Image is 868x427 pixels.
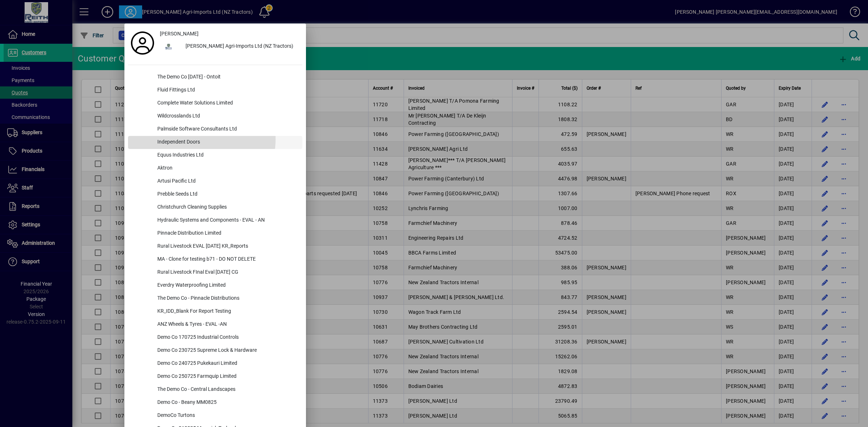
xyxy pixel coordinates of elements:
[128,383,302,396] button: The Demo Co - Central Landscapes
[128,409,302,422] button: DemoCo Turtons
[128,123,302,136] button: Palmside Software Consultants Ltd
[128,214,302,227] button: Hydraulic Systems and Components - EVAL - AN
[128,227,302,240] button: Pinnacle Distribution Limited
[152,227,302,240] div: Pinnacle Distribution Limited
[128,305,302,318] button: KR_IDD_Blank For Report Testing
[128,136,302,149] button: Independent Doors
[128,266,302,279] button: Rural Livestock FInal Eval [DATE] CG
[152,97,302,110] div: Complete Water Solutions Limited
[152,201,302,214] div: Christchurch Cleaning Supplies
[128,240,302,253] button: Rural Livestock EVAL [DATE] KR_Reports
[152,409,302,422] div: DemoCo Turtons
[152,253,302,266] div: MA - Clone for testing b71 - DO NOT DELETE
[128,318,302,331] button: ANZ Wheels & Tyres - EVAL -AN
[152,162,302,175] div: Aktron
[152,357,302,370] div: Demo Co 240725 Pukekauri Limited
[128,37,157,50] a: Profile
[152,331,302,344] div: Demo Co 170725 Industrial Controls
[152,344,302,357] div: Demo Co 230725 Supreme Lock & Hardware
[128,344,302,357] button: Demo Co 230725 Supreme Lock & Hardware
[180,40,302,53] div: [PERSON_NAME] Agri-Imports Ltd (NZ Tractors)
[157,27,302,40] a: [PERSON_NAME]
[152,136,302,149] div: Independent Doors
[128,279,302,292] button: Everdry Waterproofing Limited
[152,149,302,162] div: Equus Industries Ltd
[152,188,302,201] div: Prebble Seeds Ltd
[128,71,302,84] button: The Demo Co [DATE] - Ontoit
[152,240,302,253] div: Rural Livestock EVAL [DATE] KR_Reports
[152,71,302,84] div: The Demo Co [DATE] - Ontoit
[152,396,302,409] div: Demo Co - Beany MM0825
[128,331,302,344] button: Demo Co 170725 Industrial Controls
[157,40,302,53] button: [PERSON_NAME] Agri-Imports Ltd (NZ Tractors)
[128,292,302,305] button: The Demo Co - Pinnacle Distributions
[152,292,302,305] div: The Demo Co - Pinnacle Distributions
[128,84,302,97] button: Fluid Fittings Ltd
[152,318,302,331] div: ANZ Wheels & Tyres - EVAL -AN
[128,370,302,383] button: Demo Co 250725 Farmquip Limited
[152,370,302,383] div: Demo Co 250725 Farmquip Limited
[152,214,302,227] div: Hydraulic Systems and Components - EVAL - AN
[152,84,302,97] div: Fluid Fittings Ltd
[128,175,302,188] button: Artusi Pacific Ltd
[128,253,302,266] button: MA - Clone for testing b71 - DO NOT DELETE
[128,357,302,370] button: Demo Co 240725 Pukekauri Limited
[152,266,302,279] div: Rural Livestock FInal Eval [DATE] CG
[128,149,302,162] button: Equus Industries Ltd
[160,30,199,38] span: [PERSON_NAME]
[128,110,302,123] button: Wildcrosslands Ltd
[152,123,302,136] div: Palmside Software Consultants Ltd
[128,396,302,409] button: Demo Co - Beany MM0825
[152,279,302,292] div: Everdry Waterproofing Limited
[152,175,302,188] div: Artusi Pacific Ltd
[128,201,302,214] button: Christchurch Cleaning Supplies
[152,383,302,396] div: The Demo Co - Central Landscapes
[152,305,302,318] div: KR_IDD_Blank For Report Testing
[128,162,302,175] button: Aktron
[128,188,302,201] button: Prebble Seeds Ltd
[128,97,302,110] button: Complete Water Solutions Limited
[152,110,302,123] div: Wildcrosslands Ltd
